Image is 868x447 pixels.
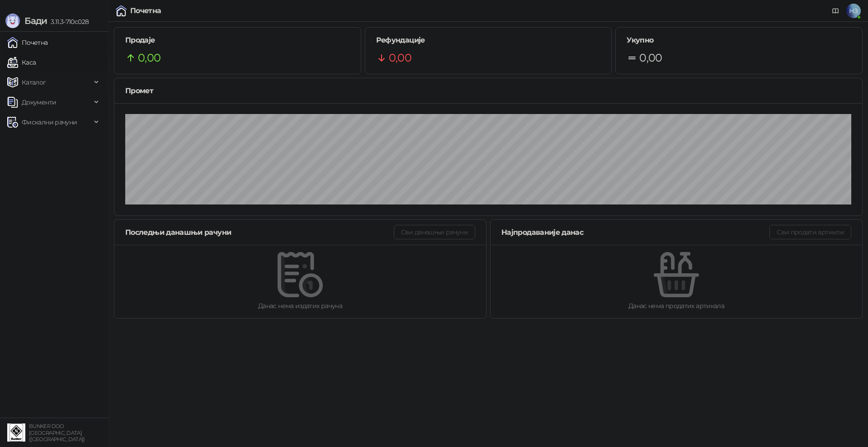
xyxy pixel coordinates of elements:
[846,4,861,18] span: НЗ
[7,423,25,442] img: 64x64-companyLogo-d200c298-da26-4023-afd4-f376f589afb5.jpeg
[130,7,161,14] div: Почетна
[7,33,48,52] a: Почетна
[639,49,662,67] span: 0,00
[505,301,848,311] div: Данас нема продатих артикала
[501,227,769,238] div: Најпродаваније данас
[22,113,77,131] span: Фискални рачуни
[389,49,411,67] span: 0,00
[7,53,36,71] a: Каса
[125,227,394,238] div: Последњи данашњи рачуни
[22,93,56,111] span: Документи
[627,35,851,46] h5: Укупно
[125,35,350,46] h5: Продаје
[125,85,851,96] div: Промет
[5,14,20,28] img: Logo
[828,4,843,18] a: Документација
[138,49,160,67] span: 0,00
[394,225,475,239] button: Сви данашњи рачуни
[22,73,46,91] span: Каталог
[29,423,85,442] small: BUNKER DOO [GEOGRAPHIC_DATA] ([GEOGRAPHIC_DATA])
[129,301,472,311] div: Данас нема издатих рачуна
[24,15,47,26] span: Бади
[376,35,601,46] h5: Рефундације
[769,225,851,239] button: Сви продати артикли
[47,18,89,26] span: 3.11.3-710c028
